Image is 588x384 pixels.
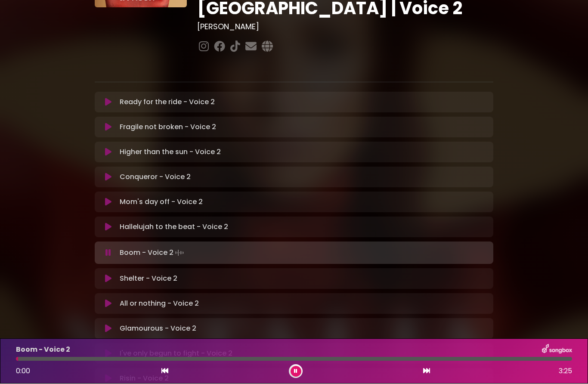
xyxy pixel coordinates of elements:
p: Fragile not broken - Voice 2 [120,122,216,133]
h3: [PERSON_NAME] [197,22,494,32]
p: Glamourous - Voice 2 [120,324,196,334]
span: 3:25 [559,366,572,377]
p: Boom - Voice 2 [120,247,186,259]
p: Shelter - Voice 2 [120,274,177,284]
p: Hallelujah to the beat - Voice 2 [120,222,228,232]
img: waveform4.gif [173,247,186,259]
p: Higher than the sun - Voice 2 [120,147,221,158]
p: Conqueror - Voice 2 [120,172,191,183]
span: 0:00 [16,366,30,376]
p: Boom - Voice 2 [16,345,70,355]
p: Mom's day off - Voice 2 [120,197,203,207]
p: Ready for the ride - Voice 2 [120,97,215,108]
p: All or nothing - Voice 2 [120,299,199,309]
img: songbox-logo-white.png [542,344,572,356]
